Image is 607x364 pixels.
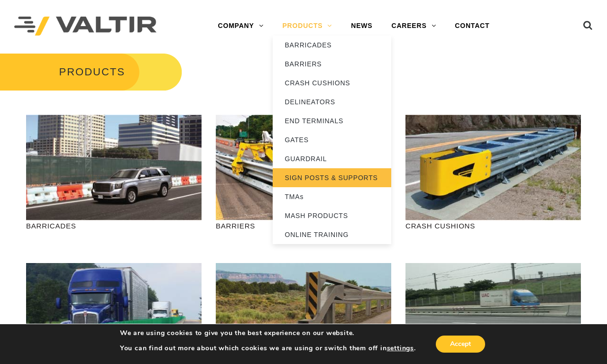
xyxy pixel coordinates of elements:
[341,17,382,36] a: NEWS
[273,73,391,92] a: CRASH CUSHIONS
[273,225,391,244] a: ONLINE TRAINING
[14,17,156,36] img: Valtir
[26,220,202,231] p: BARRICADES
[120,344,416,353] p: You can find out more about which cookies we are using or switch them off in .
[273,187,391,206] a: TMAs
[273,206,391,225] a: MASH PRODUCTS
[387,344,414,353] button: settings
[120,329,416,337] p: We are using cookies to give you the best experience on our website.
[209,17,273,36] a: COMPANY
[445,17,499,36] a: CONTACT
[216,220,391,231] p: BARRIERS
[436,336,485,353] button: Accept
[273,130,391,149] a: GATES
[382,17,445,36] a: CAREERS
[273,55,391,73] a: BARRIERS
[273,111,391,130] a: END TERMINALS
[273,149,391,168] a: GUARDRAIL
[405,220,581,231] p: CRASH CUSHIONS
[273,92,391,111] a: DELINEATORS
[273,168,391,187] a: SIGN POSTS & SUPPORTS
[273,17,341,36] a: PRODUCTS
[273,36,391,55] a: BARRICADES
